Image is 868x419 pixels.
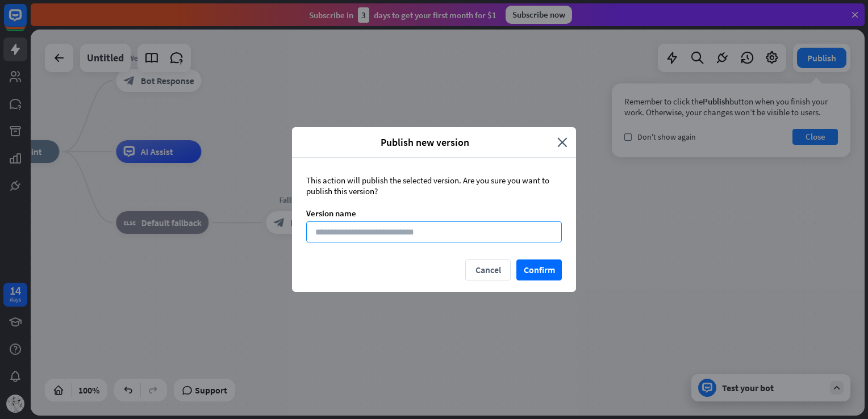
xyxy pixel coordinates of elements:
button: Cancel [465,259,511,280]
span: Publish new version [301,136,549,149]
div: Version name [306,208,562,219]
button: Confirm [516,259,562,280]
div: This action will publish the selected version. Are you sure you want to publish this version? [306,175,562,196]
button: Open LiveChat chat widget [9,5,43,39]
i: close [557,136,567,149]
